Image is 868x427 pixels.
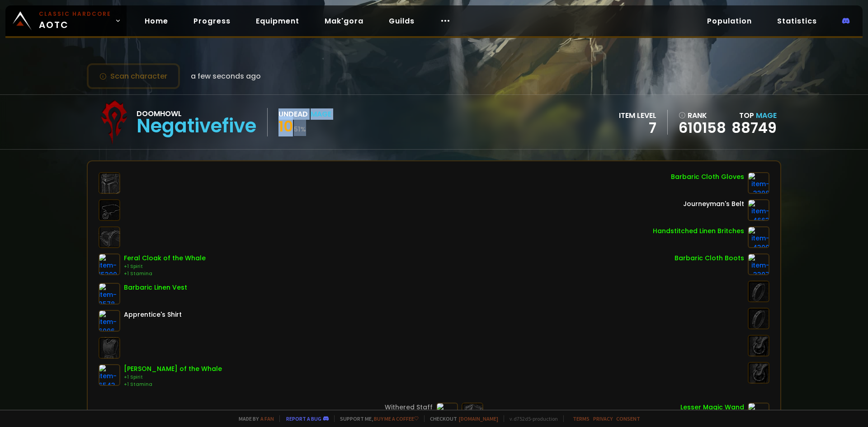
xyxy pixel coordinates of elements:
div: Journeyman's Belt [683,199,744,209]
div: +1 Spirit [124,263,206,270]
div: +1 Spirit [124,374,222,381]
div: Feral Cloak of the Whale [124,253,206,263]
div: 7 [619,121,656,135]
div: Barbaric Cloth Boots [675,253,744,263]
img: item-2578 [99,283,120,305]
div: Barbaric Cloth Gloves [671,172,744,182]
a: a fan [260,415,274,422]
div: Lesser Magic Wand [680,403,744,412]
div: Barbaric Linen Vest [124,283,187,292]
span: v. d752d5 - production [504,415,558,422]
div: +1 Stamina [124,270,206,277]
a: Classic HardcoreAOTC [5,5,127,36]
div: item level [619,110,656,121]
span: Made by [233,415,274,422]
span: a few seconds ago [191,70,261,82]
span: Mage [756,110,777,121]
img: item-3307 [748,253,769,275]
a: Guilds [382,12,422,30]
img: item-15309 [99,253,120,275]
a: Population [700,12,759,30]
div: Top [731,110,777,121]
span: Checkout [424,415,498,422]
div: Undead [278,108,308,120]
a: Progress [186,12,238,30]
a: Statistics [770,12,824,30]
div: Apprentice's Shirt [124,310,182,319]
a: 610158 [679,121,726,135]
div: Negativefive [137,119,256,133]
div: Mage [311,108,331,120]
a: Mak'gora [317,12,371,30]
img: item-3308 [748,172,769,194]
a: Home [137,12,175,30]
div: Withered Staff [385,403,433,412]
a: Report a bug [286,415,321,422]
small: 51 % [294,125,306,134]
a: Buy me a coffee [374,415,419,422]
a: Equipment [249,12,307,30]
img: item-6543 [99,364,120,386]
img: item-4309 [748,226,769,248]
img: item-4663 [748,199,769,221]
div: rank [679,110,726,121]
span: 10 [278,116,293,136]
img: item-6096 [99,310,120,332]
a: Consent [616,415,640,422]
button: Scan character [87,63,180,89]
div: +1 Stamina [124,381,222,388]
small: Classic Hardcore [39,10,111,18]
span: Support me, [334,415,419,422]
a: 88749 [731,117,777,138]
div: [PERSON_NAME] of the Whale [124,364,222,374]
a: Privacy [593,415,613,422]
div: Handstitched Linen Britches [653,226,744,236]
a: [DOMAIN_NAME] [459,415,498,422]
span: AOTC [39,10,111,32]
div: Doomhowl [137,108,256,119]
a: Terms [573,415,590,422]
